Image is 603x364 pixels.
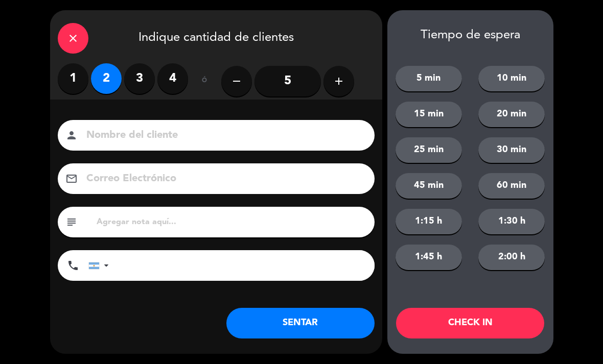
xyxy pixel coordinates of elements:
[478,102,545,127] button: 20 min
[478,245,545,270] button: 2:00 h
[333,75,345,87] i: add
[323,66,354,96] button: add
[396,102,462,127] button: 15 min
[188,63,221,99] div: ó
[65,173,78,185] i: email
[230,75,243,87] i: remove
[85,170,361,188] input: Correo Electrónico
[478,66,545,91] button: 10 min
[85,127,361,144] input: Nombre del cliente
[67,259,79,272] i: phone
[96,215,367,229] input: Agregar nota aquí...
[221,66,252,96] button: remove
[396,66,462,91] button: 5 min
[387,28,553,43] div: Tiempo de espera
[67,32,79,44] i: close
[396,308,544,338] button: CHECK IN
[91,63,122,94] label: 2
[89,251,112,280] div: Argentina: +54
[396,137,462,163] button: 25 min
[157,63,188,94] label: 4
[50,10,382,63] div: Indique cantidad de clientes
[65,216,78,228] i: subject
[124,63,155,94] label: 3
[396,209,462,234] button: 1:15 h
[65,129,78,141] i: person
[396,173,462,199] button: 45 min
[478,137,545,163] button: 30 min
[396,245,462,270] button: 1:45 h
[58,63,88,94] label: 1
[226,308,375,338] button: SENTAR
[478,173,545,199] button: 60 min
[478,209,545,234] button: 1:30 h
